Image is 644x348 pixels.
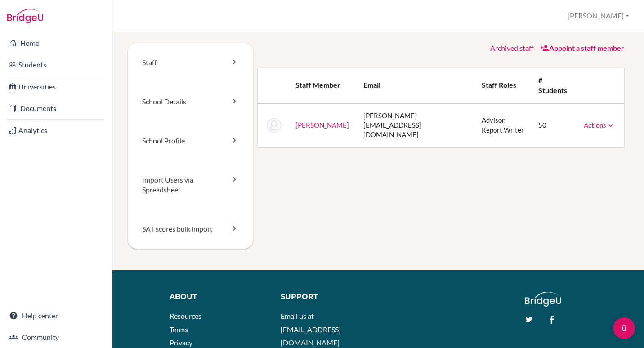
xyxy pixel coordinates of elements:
[170,338,192,347] a: Privacy
[281,292,371,302] div: Support
[540,44,624,52] a: Appoint a staff member
[490,44,533,52] a: Archived staff
[525,292,561,307] img: logo_white@2x-f4f0deed5e89b7ecb1c2cc34c3e3d731f90f0f143d5ea2071677605dd97b5244.png
[281,312,341,347] a: Email us at [EMAIL_ADDRESS][DOMAIN_NAME]
[613,317,635,339] div: Open Intercom Messenger
[128,82,253,121] a: School Details
[2,34,110,52] a: Home
[2,121,110,139] a: Analytics
[2,56,110,74] a: Students
[128,210,253,249] a: SAT scores bulk import
[356,68,474,103] th: Email
[288,68,356,103] th: Staff member
[563,8,633,24] button: [PERSON_NAME]
[474,103,531,147] td: Advisor, Report Writer
[128,121,253,161] a: School Profile
[170,325,188,334] a: Terms
[2,99,110,117] a: Documents
[128,161,253,210] a: Import Users via Spreadsheet
[7,9,43,23] img: Bridge-U
[128,43,253,82] a: Staff
[2,307,110,325] a: Help center
[531,68,577,103] th: # students
[170,292,267,302] div: About
[531,103,577,147] td: 50
[2,78,110,96] a: Universities
[356,103,474,147] td: [PERSON_NAME][EMAIL_ADDRESS][DOMAIN_NAME]
[267,118,281,133] img: Michael Curpek
[2,328,110,346] a: Community
[295,121,349,129] a: [PERSON_NAME]
[584,121,615,129] a: Actions
[474,68,531,103] th: Staff roles
[170,312,201,320] a: Resources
